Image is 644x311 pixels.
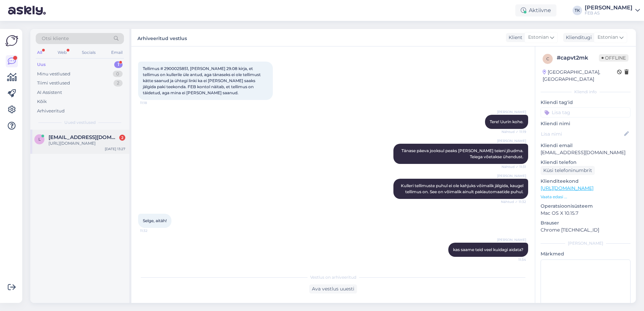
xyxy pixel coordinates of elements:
[515,4,556,16] div: Aktiivne
[119,135,125,141] div: 2
[49,140,125,146] div: [URL][DOMAIN_NAME]
[543,69,617,83] div: [GEOGRAPHIC_DATA], [GEOGRAPHIC_DATA]
[64,119,96,126] span: Uued vestlused
[501,164,526,169] span: Nähtud ✓ 11:31
[541,210,631,217] p: Mac OS X 10.15.7
[56,48,68,57] div: Web
[541,89,631,95] div: Kliendi info
[309,284,357,293] div: Ava vestlus uuesti
[546,56,549,61] span: c
[37,108,65,114] div: Arhiveeritud
[541,149,631,156] p: [EMAIL_ADDRESS][DOMAIN_NAME]
[37,89,62,96] div: AI Assistent
[497,109,526,114] span: [PERSON_NAME]
[541,185,593,191] a: [URL][DOMAIN_NAME]
[497,173,526,178] span: [PERSON_NAME]
[541,178,631,185] p: Klienditeekond
[501,129,526,134] span: Nähtud ✓ 11:19
[541,227,631,234] p: Chrome [TECHNICAL_ID]
[113,71,123,77] div: 0
[541,120,631,127] p: Kliendi nimi
[36,48,43,57] div: All
[140,100,165,105] span: 11:18
[105,146,125,151] div: [DATE] 13:27
[541,194,631,200] p: Vaata edasi ...
[401,148,524,159] span: Tänase päeva jooksul peaks [PERSON_NAME] teieni jõudma. Teiega võetakse ühendust.
[143,66,262,95] span: Tellimus # 2900025851, [PERSON_NAME] 29.08 kirja, et tellimus on kullerile üle antud, aga tänasek...
[541,219,631,227] p: Brauser
[528,34,549,41] span: Estonian
[37,98,47,105] div: Kõik
[37,71,70,77] div: Minu vestlused
[114,80,123,87] div: 2
[49,134,119,140] span: lfbarragan@gmail.com
[38,137,41,142] span: l
[506,34,522,41] div: Klient
[37,61,46,68] div: Uus
[501,199,526,204] span: Nähtud ✓ 11:32
[541,240,631,246] div: [PERSON_NAME]
[401,183,524,194] span: Kulleri tellimuste puhul ei ole kahjuks võimalik jälgida, kaugel tellimus on. See on võimalik ain...
[114,61,123,68] div: 1
[143,218,167,223] span: Selge, aitäh!
[490,119,523,124] span: Tere! Uurin kohe.
[501,257,526,262] span: 11:34
[42,35,69,42] span: Otsi kliente
[453,247,523,252] span: kas saame teid veel kuidagi aidata?
[541,166,595,175] div: Küsi telefoninumbrit
[599,54,629,62] span: Offline
[310,274,356,280] span: Vestlus on arhiveeritud
[541,130,623,138] input: Lisa nimi
[585,10,633,16] div: FEB AS
[80,48,97,57] div: Socials
[563,34,592,41] div: Klienditugi
[497,138,526,143] span: [PERSON_NAME]
[140,228,165,233] span: 11:32
[497,237,526,242] span: [PERSON_NAME]
[110,48,124,57] div: Email
[541,250,631,257] p: Märkmed
[585,5,640,16] a: [PERSON_NAME]FEB AS
[541,159,631,166] p: Kliendi telefon
[598,34,618,41] span: Estonian
[37,80,70,87] div: Tiimi vestlused
[557,54,599,62] div: # capvt2mk
[541,107,631,117] input: Lisa tag
[5,34,18,47] img: Askly Logo
[573,6,582,15] div: TK
[541,99,631,106] p: Kliendi tag'id
[541,142,631,149] p: Kliendi email
[585,5,633,10] div: [PERSON_NAME]
[137,33,187,42] label: Arhiveeritud vestlus
[541,203,631,210] p: Operatsioonisüsteem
